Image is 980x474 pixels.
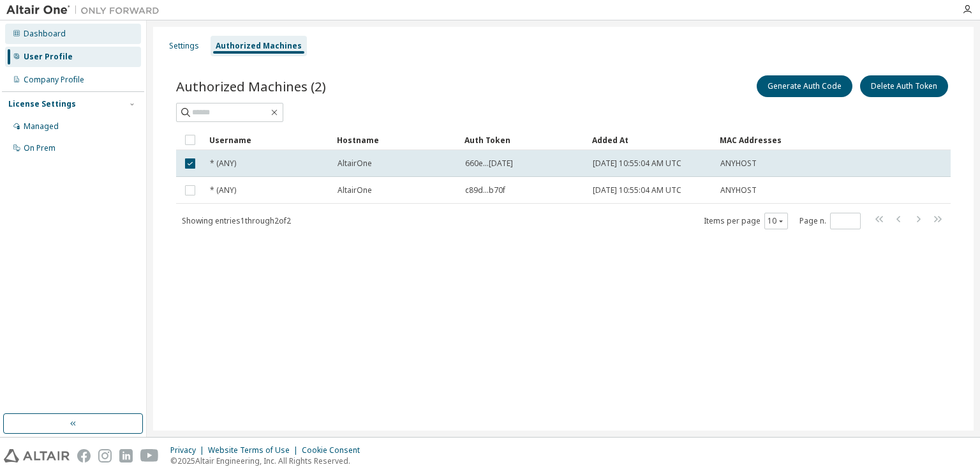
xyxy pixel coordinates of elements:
[182,215,291,226] span: Showing entries 1 through 2 of 2
[757,75,852,97] button: Generate Auth Code
[170,455,367,466] p: © 2025 Altair Engineering, Inc. All Rights Reserved.
[464,130,582,150] div: Auth Token
[592,130,709,150] div: Added At
[140,449,159,463] img: youtube.svg
[768,216,785,226] button: 10
[593,185,681,195] span: [DATE] 10:55:04 AM UTC
[24,52,73,62] div: User Profile
[77,449,91,463] img: facebook.svg
[338,158,372,169] span: AltairOne
[465,185,505,195] span: c89d...b70f
[98,449,112,463] img: instagram.svg
[860,75,948,97] button: Delete Auth Token
[704,213,788,229] span: Items per page
[593,158,681,169] span: [DATE] 10:55:04 AM UTC
[465,158,513,169] span: 660e...[DATE]
[176,77,326,95] span: Authorized Machines (2)
[209,130,327,150] div: Username
[302,445,367,455] div: Cookie Consent
[720,130,817,150] div: MAC Addresses
[24,75,84,85] div: Company Profile
[720,185,757,195] span: ANYHOST
[720,158,757,169] span: ANYHOST
[208,445,302,455] div: Website Terms of Use
[170,445,208,455] div: Privacy
[24,121,59,132] div: Managed
[119,449,133,463] img: linkedin.svg
[210,158,236,169] span: * (ANY)
[210,185,236,195] span: * (ANY)
[216,41,302,51] div: Authorized Machines
[6,4,166,17] img: Altair One
[338,185,372,195] span: AltairOne
[24,143,56,153] div: On Prem
[4,449,70,463] img: altair_logo.svg
[8,99,76,109] div: License Settings
[337,130,454,150] div: Hostname
[169,41,199,51] div: Settings
[24,29,66,39] div: Dashboard
[799,213,861,229] span: Page n.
